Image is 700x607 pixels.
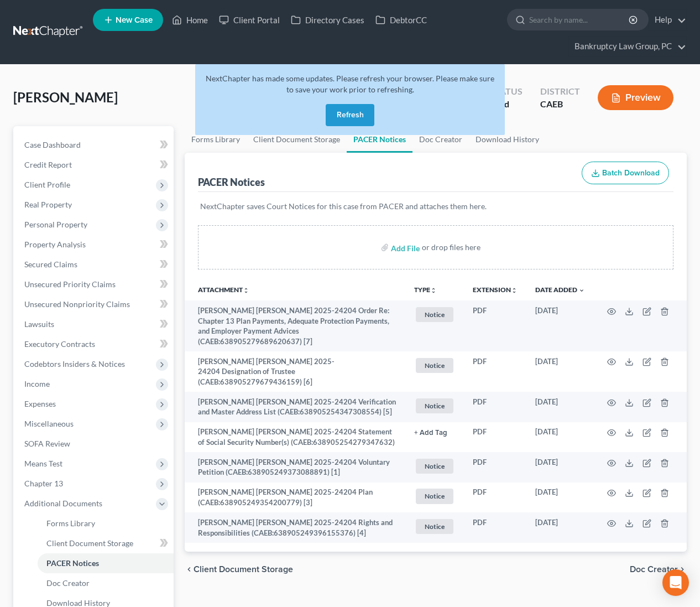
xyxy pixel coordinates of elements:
[526,351,594,392] td: [DATE]
[535,286,585,294] a: Date Added expand_more
[529,9,630,30] input: Search by name...
[243,287,249,294] i: unfold_more
[464,452,526,483] td: PDF
[416,459,453,474] span: Notice
[24,279,116,289] span: Unsecured Priority Claims
[285,10,370,30] a: Directory Cases
[490,98,523,111] div: Filed
[46,538,133,548] span: Client Document Storage
[194,565,293,574] span: Client Document Storage
[185,483,406,513] td: [PERSON_NAME] [PERSON_NAME] 2025-24204 Plan (CAEB:638905249354200779) [3]
[185,452,406,483] td: [PERSON_NAME] [PERSON_NAME] 2025-24204 Voluntary Petition (CAEB:638905249373088891) [1]
[38,533,174,553] a: Client Document Storage
[185,126,247,153] a: Forms Library
[206,74,494,94] span: NextChapter has made some updates. Please refresh your browser. Please make sure to save your wor...
[24,359,125,369] span: Codebtors Insiders & Notices
[526,512,594,543] td: [DATE]
[326,104,374,126] button: Refresh
[24,379,50,388] span: Income
[598,85,673,110] button: Preview
[116,16,153,24] span: New Case
[15,334,174,354] a: Executory Contracts
[24,479,63,488] span: Chapter 13
[185,422,406,453] td: [PERSON_NAME] [PERSON_NAME] 2025-24204 Statement of Social Security Number(s) (CAEB:6389052542793...
[185,565,293,574] button: chevron_left Client Document Storage
[198,175,265,189] div: PACER Notices
[24,439,70,448] span: SOFA Review
[185,512,406,543] td: [PERSON_NAME] [PERSON_NAME] 2025-24204 Rights and Responsibilities (CAEB:638905249396155376) [4]
[15,155,174,175] a: Credit Report
[540,85,580,98] div: District
[24,459,62,468] span: Means Test
[464,483,526,513] td: PDF
[464,422,526,453] td: PDF
[46,578,90,588] span: Doc Creator
[24,180,70,189] span: Client Profile
[24,140,81,149] span: Case Dashboard
[630,565,687,574] button: Doc Creator chevron_right
[46,558,99,568] span: PACER Notices
[490,85,523,98] div: Status
[526,392,594,422] td: [DATE]
[15,274,174,294] a: Unsecured Priority Claims
[464,351,526,392] td: PDF
[540,98,580,111] div: CAEB
[414,305,455,324] a: Notice
[38,573,174,593] a: Doc Creator
[185,300,406,351] td: [PERSON_NAME] [PERSON_NAME] 2025-24204 Order Re: Chapter 13 Plan Payments, Adequate Protection Pa...
[578,287,585,294] i: expand_more
[15,434,174,454] a: SOFA Review
[416,358,453,373] span: Notice
[15,135,174,155] a: Case Dashboard
[46,518,95,528] span: Forms Library
[602,168,660,178] span: Batch Download
[526,422,594,453] td: [DATE]
[416,307,453,322] span: Notice
[526,300,594,351] td: [DATE]
[38,513,174,533] a: Forms Library
[526,452,594,483] td: [DATE]
[24,240,86,249] span: Property Analysis
[414,517,455,536] a: Notice
[185,351,406,392] td: [PERSON_NAME] [PERSON_NAME] 2025-24204 Designation of Trustee (CAEB:638905279679436159) [6]
[185,392,406,422] td: [PERSON_NAME] [PERSON_NAME] 2025-24204 Verification and Master Address List (CAEB:638905254347308...
[24,299,130,309] span: Unsecured Nonpriority Claims
[370,10,432,30] a: DebtorCC
[213,10,285,30] a: Client Portal
[24,319,54,329] span: Lawsuits
[414,457,455,475] a: Notice
[15,235,174,255] a: Property Analysis
[15,294,174,314] a: Unsecured Nonpriority Claims
[469,126,546,153] a: Download History
[200,201,672,212] p: NextChapter saves Court Notices for this case from PACER and attaches them here.
[24,419,74,428] span: Miscellaneous
[569,37,686,56] a: Bankruptcy Law Group, PC
[24,339,95,349] span: Executory Contracts
[24,200,72,209] span: Real Property
[185,565,194,574] i: chevron_left
[662,569,689,596] div: Open Intercom Messenger
[414,287,437,294] button: TYPEunfold_more
[15,255,174,274] a: Secured Claims
[526,483,594,513] td: [DATE]
[13,89,118,105] span: [PERSON_NAME]
[464,392,526,422] td: PDF
[422,242,480,253] div: or drop files here
[24,260,77,269] span: Secured Claims
[414,487,455,505] a: Notice
[24,399,56,408] span: Expenses
[15,314,174,334] a: Lawsuits
[414,427,455,437] a: + Add Tag
[511,287,518,294] i: unfold_more
[24,499,102,508] span: Additional Documents
[678,565,687,574] i: chevron_right
[166,10,213,30] a: Home
[416,519,453,534] span: Notice
[430,287,437,294] i: unfold_more
[414,429,447,437] button: + Add Tag
[473,286,518,294] a: Extensionunfold_more
[582,162,669,185] button: Batch Download
[414,356,455,375] a: Notice
[416,489,453,504] span: Notice
[414,397,455,415] a: Notice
